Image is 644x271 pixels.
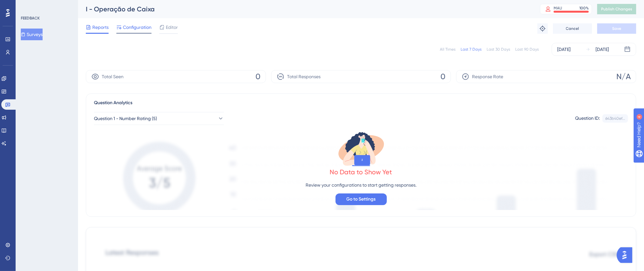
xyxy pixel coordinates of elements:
span: 0 [440,71,445,82]
span: Editor [166,23,178,31]
div: Question ID: [575,114,600,123]
iframe: UserGuiding AI Assistant Launcher [617,245,636,265]
span: Save [612,26,621,31]
span: Cancel [566,26,579,31]
div: FEEDBACK [21,16,40,21]
span: Response Rate [472,73,503,80]
div: 100 % [579,6,589,11]
span: Need Help? [15,2,41,9]
div: [DATE] [596,45,609,53]
div: All Times [440,47,455,52]
span: Configuration [123,23,151,31]
p: Review your configurations to start getting responses. [306,181,416,189]
div: [DATE] [557,45,571,53]
button: Question 1 - Number Rating (5) [94,112,224,125]
span: Publish Changes [601,6,632,12]
span: 0 [256,71,260,82]
div: MAU [554,6,562,11]
div: Last 90 Days [515,47,539,52]
button: Go to Settings [335,193,387,205]
span: Go to Settings [347,195,376,203]
span: Question Analytics [94,99,132,107]
div: 643b40ef... [605,116,625,121]
button: Save [597,23,636,34]
button: Publish Changes [597,4,636,14]
button: Surveys [21,29,43,40]
span: Total Responses [287,73,321,80]
div: I - Operação de Caixa [86,5,524,14]
span: Question 1 - Number Rating (5) [94,115,157,122]
div: No Data to Show Yet [330,167,392,177]
div: 4 [45,3,47,8]
div: Last 30 Days [487,47,510,52]
span: Total Seen [102,73,124,80]
span: N/A [616,71,631,82]
div: Last 7 Days [461,47,481,52]
span: Reports [92,23,109,31]
button: Cancel [553,23,592,34]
